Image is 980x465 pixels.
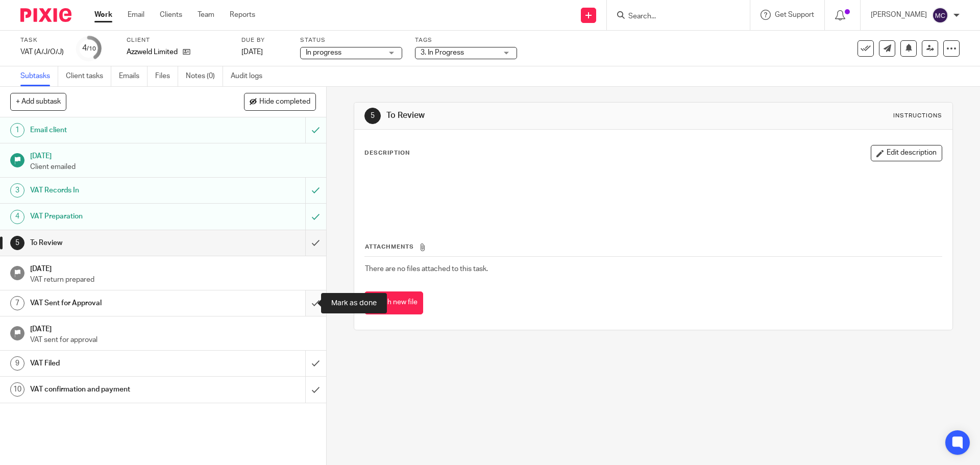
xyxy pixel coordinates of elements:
div: 4 [82,42,96,54]
h1: VAT Records In [30,183,207,198]
label: Tags [415,36,517,44]
label: Status [300,36,402,44]
p: VAT return prepared [30,275,316,285]
div: 10 [10,382,24,397]
h1: VAT Preparation [30,209,207,224]
a: Files [155,66,178,86]
a: Audit logs [231,66,270,86]
span: [DATE] [241,48,263,56]
p: [PERSON_NAME] [871,10,927,20]
div: 1 [10,123,24,137]
div: 5 [364,108,381,124]
p: VAT sent for approval [30,335,316,345]
h1: To Review [386,110,675,121]
span: Get Support [775,11,814,18]
a: Reports [230,10,255,20]
label: Task [20,36,64,44]
p: Description [364,149,410,157]
a: Client tasks [66,66,111,86]
a: Clients [160,10,182,20]
h1: [DATE] [30,322,316,334]
img: svg%3E [932,7,948,23]
a: Email [128,10,144,20]
h1: VAT confirmation and payment [30,382,207,397]
a: Work [94,10,112,20]
a: Team [198,10,214,20]
a: Notes (0) [186,66,223,86]
div: 3 [10,183,24,198]
button: Edit description [871,145,942,161]
p: Azzweld Limited [127,47,178,57]
a: Subtasks [20,66,58,86]
div: VAT (A/J/O/J) [20,47,64,57]
span: Attachments [365,244,414,250]
a: Emails [119,66,148,86]
div: 4 [10,210,24,224]
div: 5 [10,236,24,250]
label: Due by [241,36,287,44]
small: /10 [87,46,96,52]
p: Client emailed [30,162,316,172]
h1: VAT Sent for Approval [30,296,207,311]
span: 3. In Progress [421,49,464,56]
button: + Add subtask [10,93,66,110]
span: In progress [306,49,341,56]
h1: VAT Filed [30,356,207,371]
label: Client [127,36,229,44]
span: Hide completed [259,98,310,106]
button: Hide completed [244,93,316,110]
button: Attach new file [364,291,423,314]
div: 9 [10,356,24,371]
div: Instructions [893,112,942,120]
img: Pixie [20,8,71,22]
input: Search [627,12,719,21]
h1: [DATE] [30,261,316,274]
span: There are no files attached to this task. [365,265,488,273]
h1: [DATE] [30,149,316,161]
h1: Email client [30,123,207,138]
h1: To Review [30,235,207,251]
div: 7 [10,296,24,310]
